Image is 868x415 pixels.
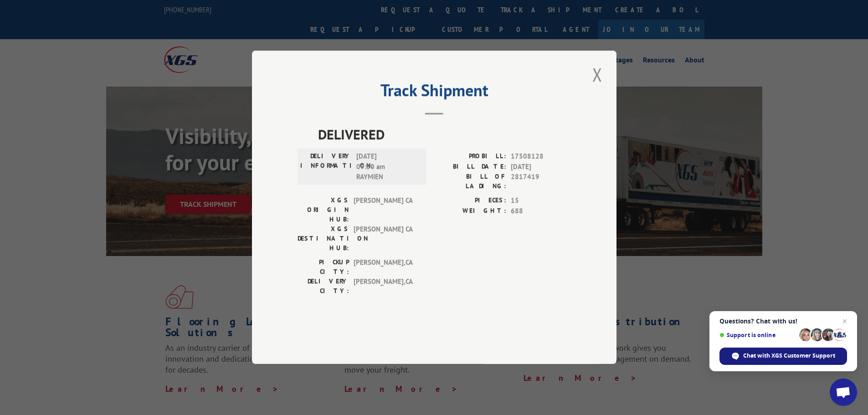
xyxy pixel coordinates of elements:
[434,196,506,206] label: PIECES:
[511,196,571,206] span: 15
[298,84,571,101] h2: Track Shipment
[434,152,506,162] label: PROBILL:
[434,172,506,191] label: BILL OF LADING:
[511,152,571,162] span: 17508128
[354,225,415,253] span: [PERSON_NAME] CA
[300,152,352,183] label: DELIVERY INFORMATION:
[511,206,571,216] span: 688
[354,277,415,296] span: [PERSON_NAME] , CA
[743,352,835,360] span: Chat with XGS Customer Support
[434,162,506,172] label: BILL DATE:
[719,318,847,325] span: Questions? Chat with us!
[511,162,571,172] span: [DATE]
[511,172,571,191] span: 2817419
[719,332,796,338] span: Support is online
[830,379,857,406] a: Open chat
[298,196,349,225] label: XGS ORIGIN HUB:
[318,124,571,145] span: DELIVERED
[590,62,605,87] button: Close modal
[354,258,415,277] span: [PERSON_NAME] , CA
[354,196,415,225] span: [PERSON_NAME] CA
[434,206,506,216] label: WEIGHT:
[298,258,349,277] label: PICKUP CITY:
[298,225,349,253] label: XGS DESTINATION HUB:
[719,348,847,365] span: Chat with XGS Customer Support
[298,277,349,296] label: DELIVERY CITY:
[356,152,418,183] span: [DATE] 09:50 am RAYMIEN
